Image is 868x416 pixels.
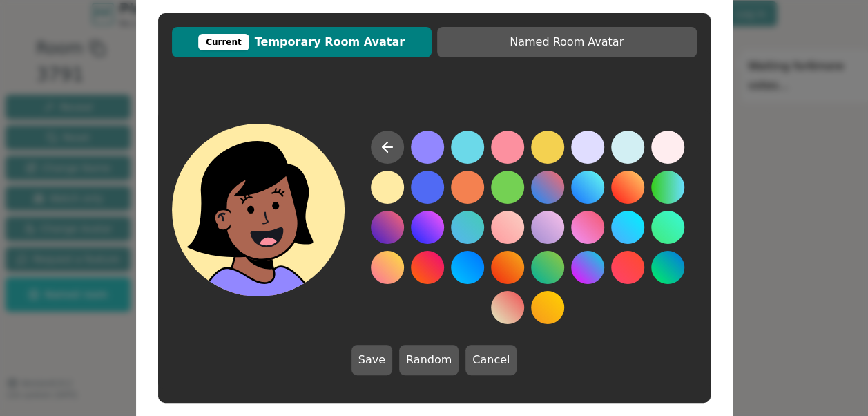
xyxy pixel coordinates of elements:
[465,345,517,375] button: Cancel
[399,345,459,375] button: Random
[179,34,425,50] span: Temporary Room Avatar
[172,27,432,57] button: CurrentTemporary Room Avatar
[437,27,697,57] button: Named Room Avatar
[351,345,392,375] button: Save
[444,34,690,50] span: Named Room Avatar
[198,34,249,50] div: Current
